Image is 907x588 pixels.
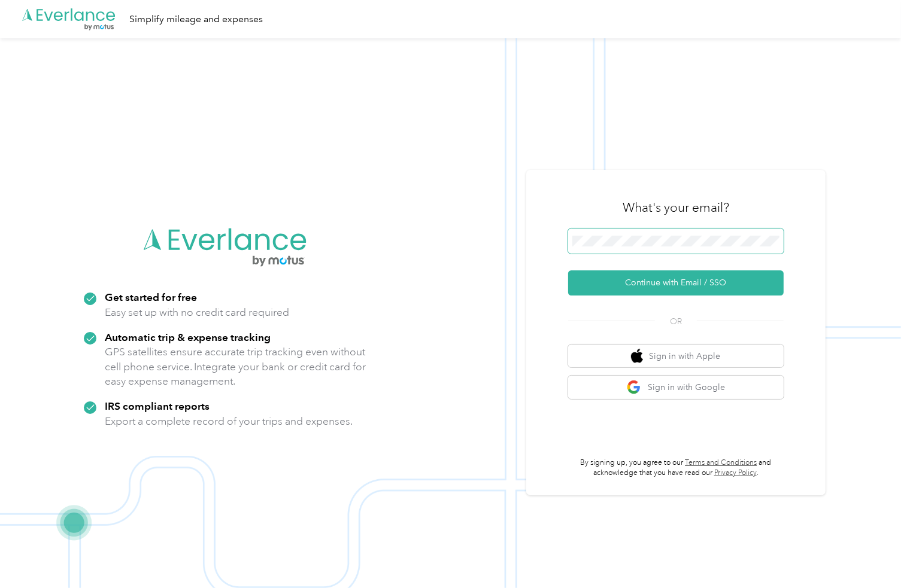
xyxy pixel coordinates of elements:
strong: Automatic trip & expense tracking [105,331,271,343]
button: Continue with Email / SSO [568,270,784,295]
h3: What's your email? [623,199,729,216]
strong: Get started for free [105,291,197,303]
button: apple logoSign in with Apple [568,345,784,368]
div: Simplify mileage and expenses [129,12,263,27]
a: Terms and Conditions [685,458,757,467]
img: apple logo [631,349,643,364]
strong: IRS compliant reports [105,400,210,412]
img: google logo [627,380,642,395]
p: Easy set up with no credit card required [105,305,289,320]
p: By signing up, you agree to our and acknowledge that you have read our . [568,458,784,479]
p: GPS satellites ensure accurate trip tracking even without cell phone service. Integrate your bank... [105,345,366,389]
span: OR [655,315,697,328]
p: Export a complete record of your trips and expenses. [105,414,353,429]
a: Privacy Policy [714,468,757,477]
button: google logoSign in with Google [568,376,784,399]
